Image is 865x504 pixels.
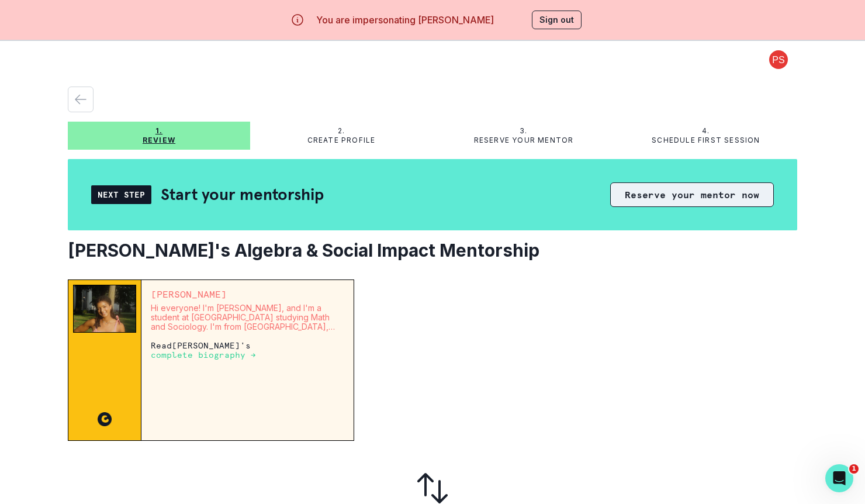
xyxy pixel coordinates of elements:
[520,126,527,136] p: 3.
[151,350,256,360] a: complete biography →
[68,240,797,261] h2: [PERSON_NAME]'s Algebra & Social Impact Mentorship
[98,412,112,426] img: CC image
[702,126,710,136] p: 4.
[825,464,853,492] iframe: Intercom live chat
[151,341,344,360] p: Read [PERSON_NAME] 's
[151,289,344,299] p: [PERSON_NAME]
[155,126,162,136] p: 1.
[760,50,797,69] button: profile picture
[307,136,376,145] p: Create profile
[143,136,175,145] p: Review
[161,184,324,205] h2: Start your mentorship
[652,136,760,145] p: Schedule first session
[73,285,136,333] img: Mentor Image
[91,185,151,204] div: Next Step
[151,303,344,332] p: Hi everyone! I'm [PERSON_NAME], and I'm a student at [GEOGRAPHIC_DATA] studying Math and Sociolog...
[849,464,859,474] span: 1
[338,126,345,136] p: 2.
[610,182,774,207] button: Reserve your mentor now
[316,13,494,27] p: You are impersonating [PERSON_NAME]
[532,11,582,29] button: Sign out
[474,136,574,145] p: Reserve your mentor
